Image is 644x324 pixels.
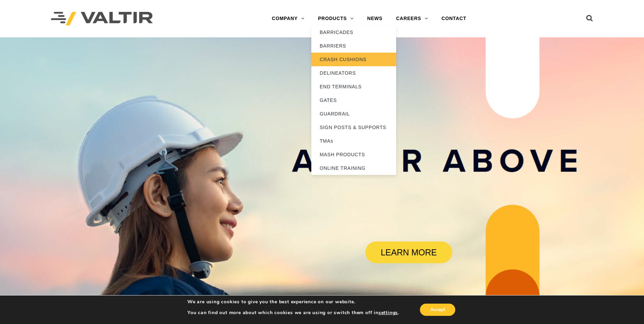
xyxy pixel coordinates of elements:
[187,299,399,305] p: We are using cookies to give you the best experience on our website.
[187,310,399,316] p: You can find out more about which cookies we are using or switch them off in .
[435,12,473,25] a: CONTACT
[265,12,311,25] a: COMPANY
[311,66,396,80] a: DELINEATORS
[365,241,452,263] a: LEARN MORE
[311,161,396,175] a: ONLINE TRAINING
[311,12,361,25] a: PRODUCTS
[51,12,153,26] img: Valtir
[311,121,396,134] a: SIGN POSTS & SUPPORTS
[379,310,398,316] button: settings
[389,12,435,25] a: CAREERS
[311,134,396,148] a: TMAs
[311,39,396,53] a: BARRIERS
[420,304,455,316] button: Accept
[311,93,396,107] a: GATES
[361,12,389,25] a: NEWS
[311,80,396,93] a: END TERMINALS
[311,148,396,161] a: MASH PRODUCTS
[311,107,396,121] a: GUARDRAIL
[311,25,396,39] a: BARRICADES
[311,53,396,66] a: CRASH CUSHIONS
